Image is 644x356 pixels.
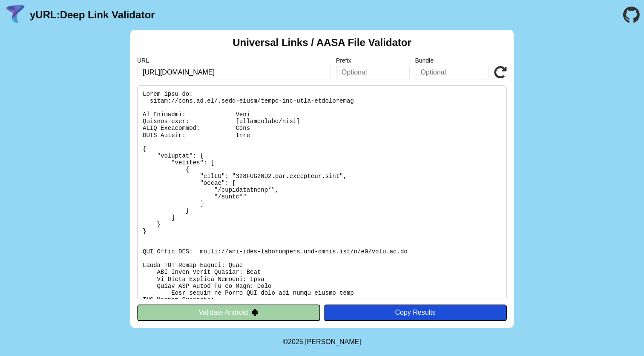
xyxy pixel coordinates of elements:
[137,65,331,80] input: Required
[336,57,410,64] label: Prefix
[4,4,26,26] img: yURL Logo
[283,328,361,356] footer: ©
[30,9,155,21] a: yURL:Deep Link Validator
[328,309,503,316] div: Copy Results
[305,338,361,345] a: Michael Ibragimchayev's Personal Site
[324,304,507,321] button: Copy Results
[415,65,489,80] input: Optional
[415,57,489,64] label: Bundle
[137,85,507,299] pre: Lorem ipsu do: sitam://cons.ad.el/.sedd-eiusm/tempo-inc-utla-etdoloremag Al Enimadmi: Veni Quisno...
[233,37,411,49] h2: Universal Links / AASA File Validator
[336,65,410,80] input: Optional
[288,338,303,345] span: 2025
[251,309,259,316] img: droidIcon.svg
[137,57,331,64] label: URL
[137,304,320,321] button: Validate Android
